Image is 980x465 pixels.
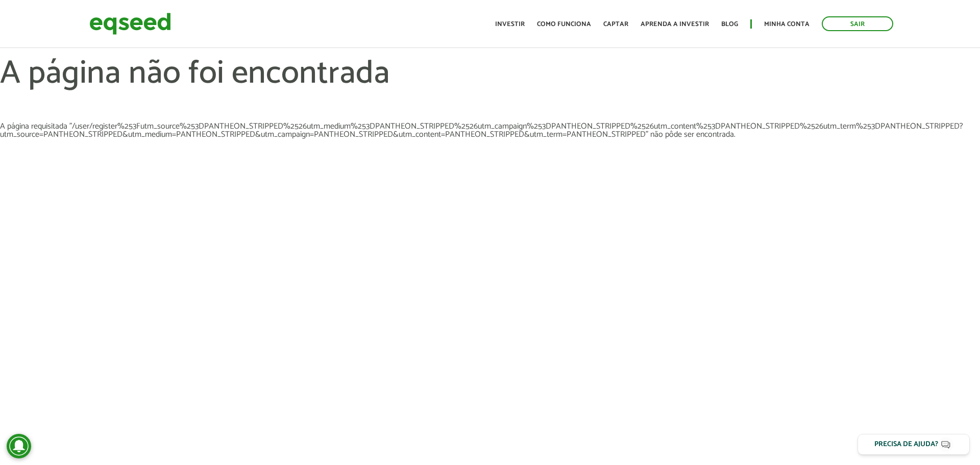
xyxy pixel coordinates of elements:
a: Aprenda a investir [641,21,709,28]
a: Blog [721,21,738,28]
a: Sair [822,16,893,31]
a: Investir [495,21,525,28]
a: Como funciona [537,21,591,28]
a: Captar [603,21,628,28]
img: EqSeed [89,10,171,37]
a: Minha conta [764,21,810,28]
